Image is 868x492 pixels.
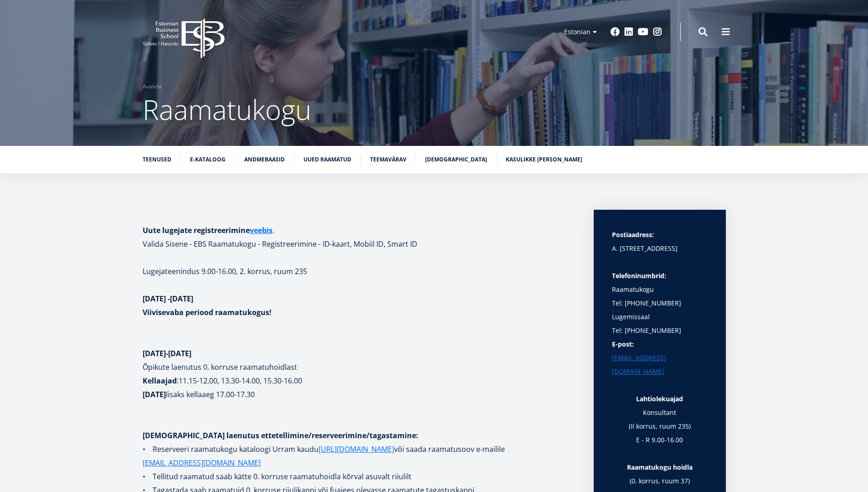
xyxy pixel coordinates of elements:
strong: Lahtiolekuajad [636,394,683,403]
b: Õpikute laenutus 0. korruse raamatuhoidlast [143,362,297,372]
b: lisaks kellaaeg 17.00-17.30 [166,389,255,399]
a: Teenused [143,155,171,164]
a: [EMAIL_ADDRESS][DOMAIN_NAME] [143,456,261,470]
a: Instagram [653,27,662,36]
strong: Kellaajad [143,376,177,386]
strong: Uute lugejate registreerimine [143,225,272,235]
p: • Tellitud raamatud saab kätte 0. korruse raamatuhoidla kõrval asuvalt riiulilt [143,470,575,483]
a: veebis [250,223,272,237]
a: Teemavärav [370,155,406,164]
strong: [DATE]-[DATE] [143,348,191,358]
p: Konsultant (II korrus, ruum 235) E - R 9.00-16.00 [612,406,708,461]
strong: Telefoninumbrid: [612,271,666,280]
a: Linkedin [624,27,633,36]
h1: . Valida Sisene - EBS Raamatukogu - Registreerimine - ID-kaart, Mobiil ID, Smart ID [143,223,575,251]
a: E-kataloog [190,155,226,164]
p: Tel: [PHONE_NUMBER] [612,324,708,337]
strong: Viivisevaba periood raamatukogus! [143,307,272,317]
p: Tel: [PHONE_NUMBER] Lugemissaal [612,296,708,324]
strong: [DATE] -[DATE] [143,294,193,304]
p: Lugejateenindus 9.00-16.00, 2. korrus, ruum 235 [143,264,575,278]
a: Facebook [611,27,620,36]
a: [DEMOGRAPHIC_DATA] [425,155,487,164]
p: : [143,360,575,401]
p: A. [STREET_ADDRESS] [612,242,708,255]
a: Youtube [638,27,648,36]
strong: Postiaadress: [612,230,654,239]
b: 11.15-12.00, 13.30-14.00, 15.30-16.00 [179,376,302,386]
a: Kasulikke [PERSON_NAME] [506,155,582,164]
a: [URL][DOMAIN_NAME] [318,442,394,456]
span: Raamatukogu [143,91,311,128]
strong: [DEMOGRAPHIC_DATA] laenutus ettetellimine/reserveerimine/tagastamine: [143,430,418,440]
strong: E-post: [612,340,634,348]
strong: Raamatukogu hoidla [627,463,693,471]
p: Raamatukogu [612,269,708,296]
a: [EMAIL_ADDRESS][DOMAIN_NAME] [612,351,708,378]
a: Andmebaasid [244,155,285,164]
strong: [DATE] [143,389,166,399]
a: Avaleht [143,82,162,91]
p: • Reserveeri raamatukogu kataloogi Urram kaudu või saada raamatusoov e-mailile [143,442,575,470]
a: Uued raamatud [303,155,351,164]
